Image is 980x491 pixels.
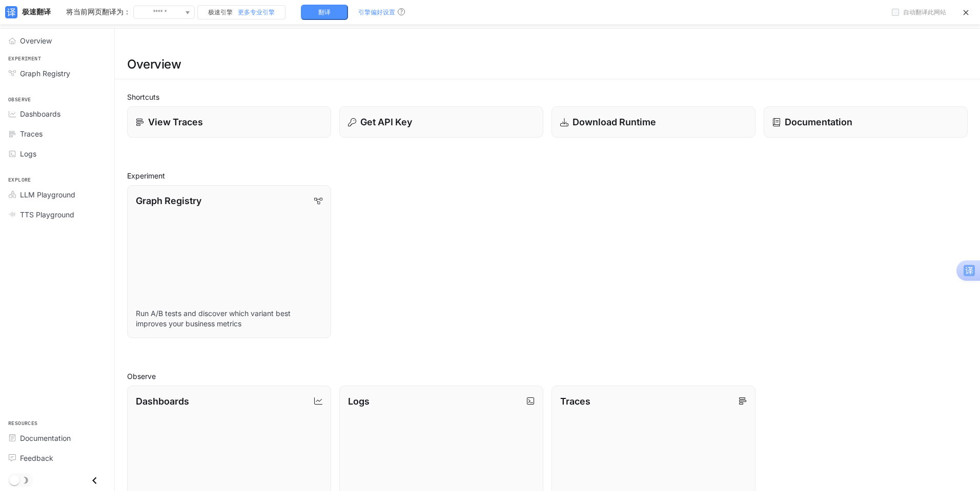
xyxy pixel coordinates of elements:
[560,394,590,408] p: Traces
[127,185,331,338] a: Graph RegistryRun A/B tests and discover which variant best improves your business metrics
[573,115,656,129] p: Download Runtime
[360,115,412,129] p: Get API Key
[4,449,110,467] a: Feedback
[20,453,53,463] span: Feedback
[785,115,852,129] p: Documentation
[127,170,968,181] h2: Experiment
[4,145,110,163] a: Logs
[20,148,36,159] span: Logs
[4,64,110,82] a: Graph Registry
[127,106,331,138] a: View Traces
[83,470,106,491] button: Close drawer
[20,35,52,46] span: Overview
[4,429,110,447] a: Documentation
[127,54,181,75] h1: Overview
[20,108,60,119] span: Dashboards
[127,371,968,382] h2: Observe
[4,186,110,204] a: LLM Playground
[4,105,110,123] a: Dashboards
[127,92,968,102] h2: Shortcuts
[136,308,322,329] p: Run A/B tests and discover which variant best improves your business metrics
[4,125,110,143] a: Traces
[20,189,75,200] span: LLM Playground
[20,128,43,139] span: Traces
[339,106,543,138] button: Get API Key
[9,474,19,485] span: Dark mode toggle
[4,206,110,224] a: TTS Playground
[348,394,370,408] p: Logs
[20,433,71,443] span: Documentation
[764,106,968,138] a: Documentation
[148,115,203,129] p: View Traces
[20,209,74,220] span: TTS Playground
[20,68,70,79] span: Graph Registry
[552,106,756,138] a: Download Runtime
[4,32,110,50] a: Overview
[136,194,201,208] p: Graph Registry
[136,394,189,408] p: Dashboards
